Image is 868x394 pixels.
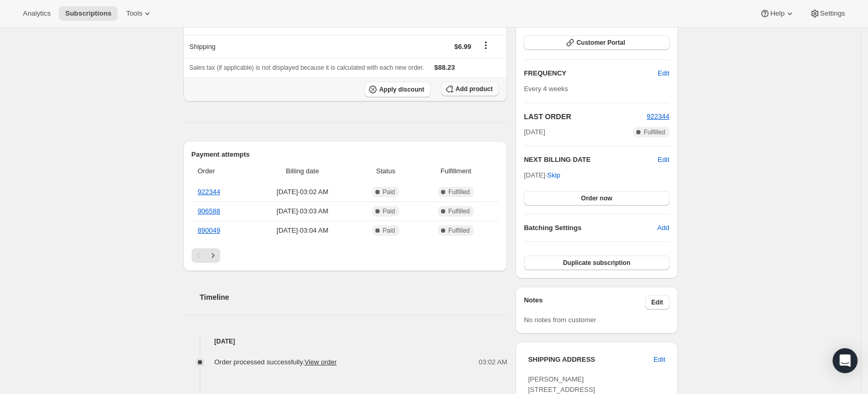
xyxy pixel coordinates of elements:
span: $88.23 [434,63,455,71]
span: Every 4 weeks [524,85,568,93]
button: Edit [645,295,670,310]
span: Fulfilled [448,226,470,235]
button: Add [651,220,675,236]
span: 03:02 AM [479,357,507,367]
span: Fulfilled [644,128,665,136]
a: 890049 [198,226,220,234]
a: 906588 [198,207,220,215]
span: Customer Portal [576,39,625,47]
button: Next [206,248,220,263]
span: Paid [383,207,395,215]
span: Sales tax (if applicable) is not displayed because it is calculated with each new order. [190,64,424,71]
h2: LAST ORDER [524,111,647,122]
span: Skip [547,170,560,181]
span: Paid [383,226,395,235]
button: Analytics [17,6,57,21]
th: Order [192,160,250,183]
span: Add product [456,85,493,93]
button: Tools [120,6,159,21]
span: Fulfilled [448,207,470,215]
span: No notes from customer [524,316,596,324]
a: View order [305,358,337,366]
nav: Pagination [192,248,499,263]
button: Skip [541,167,567,184]
span: [DATE] [524,127,545,137]
a: 922344 [198,188,220,196]
span: [DATE] · 03:03 AM [253,206,352,217]
button: Apply discount [364,82,431,97]
span: Edit [653,354,665,365]
span: Apply discount [379,85,424,94]
button: Subscriptions [59,6,118,21]
button: Edit [651,65,675,82]
span: [DATE] · 03:04 AM [253,225,352,236]
span: Analytics [23,9,51,18]
button: Add product [441,82,499,96]
span: Status [358,166,413,176]
span: Subscriptions [65,9,111,18]
h2: NEXT BILLING DATE [524,155,658,165]
th: Shipping [183,35,340,58]
button: Edit [647,351,671,368]
h2: Payment attempts [192,149,499,160]
span: [DATE] · [524,171,560,179]
span: Help [770,9,784,18]
span: $6.99 [454,43,471,50]
span: Order processed successfully. [215,358,337,366]
button: Customer Portal [524,35,669,50]
span: Fulfillment [419,166,493,176]
span: Duplicate subscription [563,259,630,267]
span: Settings [820,9,845,18]
h6: Batching Settings [524,223,657,233]
h4: [DATE] [183,336,508,347]
span: Add [657,223,669,233]
span: Edit [651,298,663,307]
span: Tools [126,9,142,18]
div: Open Intercom Messenger [833,348,858,373]
span: Paid [383,188,395,196]
h2: Timeline [200,292,508,302]
button: Settings [803,6,851,21]
button: 922344 [647,111,669,122]
button: Order now [524,191,669,206]
button: Duplicate subscription [524,256,669,270]
a: 922344 [647,112,669,120]
span: [DATE] · 03:02 AM [253,187,352,197]
span: Edit [658,68,669,79]
h2: FREQUENCY [524,68,658,79]
button: Help [753,6,801,21]
span: Order now [581,194,612,202]
button: Edit [658,155,669,165]
h3: SHIPPING ADDRESS [528,354,653,365]
span: Billing date [253,166,352,176]
h3: Notes [524,295,645,310]
button: Shipping actions [477,40,494,51]
span: Fulfilled [448,188,470,196]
